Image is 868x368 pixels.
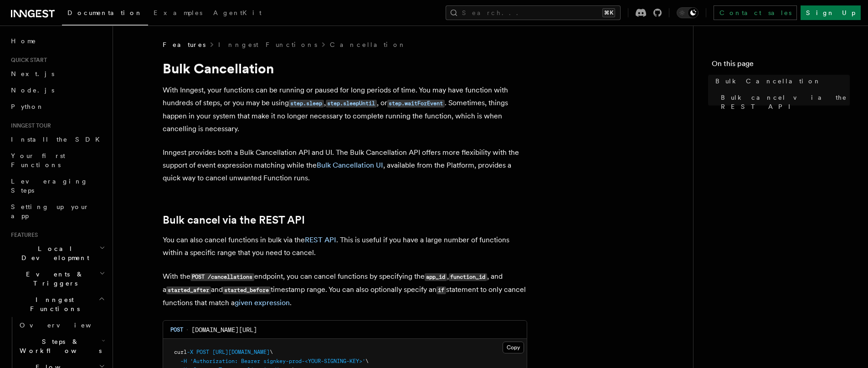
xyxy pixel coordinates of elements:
button: Inngest Functions [7,291,107,317]
code: POST /cancellations [190,273,254,281]
span: Home [11,36,36,46]
code: step.waitForEvent [387,100,445,107]
a: Setting up your app [7,199,107,224]
span: Node.js [11,87,54,94]
p: With the endpoint, you can cancel functions by specifying the , , and a and timestamp range. You ... [163,270,527,309]
a: REST API [305,235,336,244]
code: step.sleep [289,100,324,107]
a: Examples [148,3,208,25]
code: function_id [449,273,487,281]
a: Sign Up [801,5,861,20]
span: Python [11,103,44,110]
span: Local Development [7,244,99,262]
span: \ [270,349,273,355]
span: POST [170,326,183,333]
a: Bulk Cancellation [712,73,850,89]
span: Documentation [67,9,143,16]
a: Next.js [7,66,107,82]
a: step.sleepUntil [326,98,377,107]
span: -X [187,349,193,355]
a: Documentation [62,3,148,26]
button: Events & Triggers [7,266,107,291]
span: Your first Functions [11,152,65,169]
span: Next.js [11,70,54,77]
h4: On this page [712,58,850,73]
a: step.waitForEvent [387,98,445,107]
a: Cancellation [330,40,406,49]
p: With Inngest, your functions can be running or paused for long periods of time. You may have func... [163,84,527,135]
a: Inngest Functions [218,40,317,49]
a: Bulk Cancellation UI [317,161,383,169]
a: Python [7,98,107,115]
button: Toggle dark mode [677,7,699,18]
p: You can also cancel functions in bulk via the . This is useful if you have a large number of func... [163,234,527,259]
span: Setting up your app [11,203,89,220]
code: step.sleepUntil [326,100,377,107]
a: Bulk cancel via the REST API [717,89,850,115]
span: Features [163,40,205,49]
span: -H [180,358,187,364]
button: Copy [503,342,524,353]
span: Install the SDK [11,136,105,143]
a: Contact sales [714,5,797,20]
span: 'Authorization: Bearer signkey-prod-<YOUR-SIGNING-KEY>' [190,358,365,364]
span: \ [365,358,369,364]
a: Overview [16,317,107,333]
span: Features [7,231,38,239]
button: Steps & Workflows [16,333,107,359]
button: Search...⌘K [446,5,621,20]
a: Your first Functions [7,148,107,173]
span: Steps & Workflows [16,337,102,355]
span: Bulk Cancellation [715,77,821,86]
span: Events & Triggers [7,270,99,288]
span: Overview [20,322,113,329]
span: POST [196,349,209,355]
p: Inngest provides both a Bulk Cancellation API and UI. The Bulk Cancellation API offers more flexi... [163,146,527,184]
span: curl [174,349,187,355]
a: Bulk cancel via the REST API [163,214,305,226]
span: [URL][DOMAIN_NAME] [212,349,270,355]
span: Examples [154,9,202,16]
span: [DOMAIN_NAME][URL] [191,325,257,334]
a: given expression [235,298,290,307]
kbd: ⌘K [602,8,615,17]
code: app_id [425,273,447,281]
a: Node.js [7,82,107,98]
span: Bulk cancel via the REST API [721,93,850,111]
a: AgentKit [208,3,267,25]
a: step.sleep [289,98,324,107]
span: Inngest tour [7,122,51,129]
code: started_before [223,286,271,294]
code: started_after [166,286,211,294]
span: Leveraging Steps [11,178,88,194]
a: Install the SDK [7,131,107,148]
span: Quick start [7,56,47,64]
span: Inngest Functions [7,295,98,313]
code: if [437,286,446,294]
h1: Bulk Cancellation [163,60,527,77]
span: AgentKit [213,9,262,16]
a: Leveraging Steps [7,173,107,199]
button: Local Development [7,240,107,266]
a: Home [7,33,107,49]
